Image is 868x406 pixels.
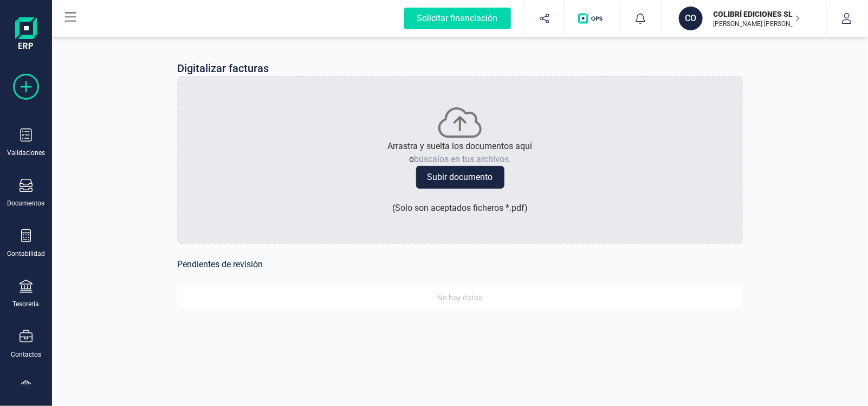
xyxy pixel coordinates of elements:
[388,140,533,166] p: Arrastra y suelta los documentos aquí o
[392,202,528,215] p: ( Solo son aceptados ficheros * .pdf )
[572,1,613,36] button: Logo de OPS
[7,249,45,258] div: Contabilidad
[714,9,800,20] p: COLIBRÍ EDICIONES SL
[404,8,511,29] div: Solicitar financiación
[578,13,607,24] img: Logo de OPS
[177,61,269,76] p: Digitalizar facturas
[177,257,743,272] h6: Pendientes de revisión
[182,292,739,304] div: No hay datos
[416,166,504,189] button: Subir documento
[13,300,40,308] div: Tesorería
[391,1,524,36] button: Solicitar financiación
[15,17,37,52] img: Logo Finanedi
[7,149,45,157] div: Validaciones
[414,154,511,164] span: búscalos en tus archivos.
[714,20,800,28] p: [PERSON_NAME] [PERSON_NAME]
[679,7,703,30] div: CO
[11,350,41,359] div: Contactos
[177,76,743,244] div: Arrastra y suelta los documentos aquíobúscalos en tus archivos.Subir documento(Solo son aceptados...
[8,199,45,208] div: Documentos
[675,1,813,36] button: COCOLIBRÍ EDICIONES SL[PERSON_NAME] [PERSON_NAME]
